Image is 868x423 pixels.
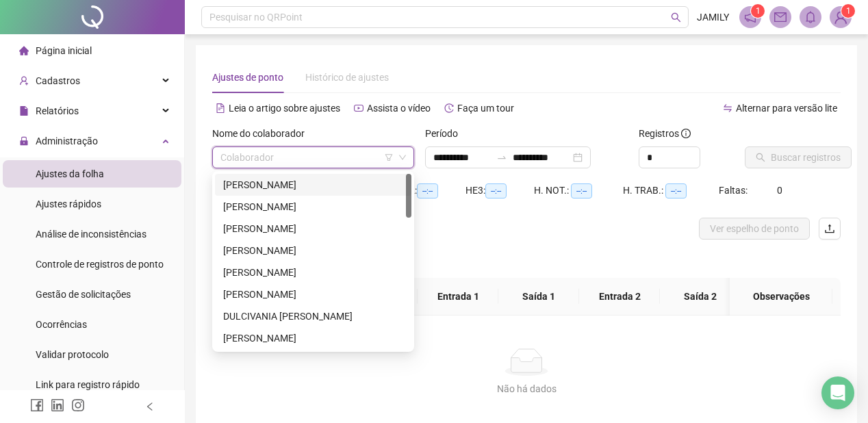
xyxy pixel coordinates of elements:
label: Período [425,126,467,141]
span: Ajustes rápidos [36,198,101,209]
span: Registros [639,126,691,141]
sup: Atualize o seu contato no menu Meus Dados [841,4,855,18]
label: Nome do colaborador [212,126,314,141]
span: --:-- [485,183,507,198]
div: DULCIVANIA SANTOS ARAUJO [215,305,411,327]
span: --:-- [665,183,687,198]
div: [PERSON_NAME] [223,265,403,280]
span: Link para registro rápido [36,379,140,390]
span: info-circle [681,129,691,138]
button: Ver espelho de ponto [699,218,810,240]
span: --:-- [417,183,438,198]
div: H. NOT.: [534,183,623,198]
th: Entrada 2 [579,278,660,316]
span: Cadastros [36,75,80,86]
span: Relatórios [36,105,79,116]
div: [PERSON_NAME] [223,243,403,258]
span: bell [804,11,817,23]
div: [PERSON_NAME] [223,221,403,236]
span: linkedin [51,398,64,412]
div: HE 2: [397,183,465,198]
div: ANA CRISTINA CAVALCANTE BERNARDO [215,196,411,218]
span: instagram [71,398,85,412]
span: JAMILY [697,10,729,25]
span: Gestão de solicitações [36,289,131,300]
img: 95068 [830,7,851,27]
th: Saída 2 [660,278,741,316]
span: user-add [19,76,29,86]
div: Open Intercom Messenger [821,376,854,409]
span: history [444,103,454,113]
div: HE 3: [465,183,534,198]
span: Alternar para versão lite [736,103,837,114]
span: --:-- [571,183,592,198]
span: Ajustes da folha [36,168,104,179]
div: H. TRAB.: [623,183,719,198]
span: swap-right [496,152,507,163]
span: Faltas: [719,185,750,196]
span: swap [723,103,732,113]
div: [PERSON_NAME] [223,331,403,346]
span: down [398,153,407,162]
span: lock [19,136,29,146]
span: Leia o artigo sobre ajustes [229,103,340,114]
span: 1 [756,6,761,16]
div: BRUNO DARLLISSON DOS SANTOS [215,218,411,240]
div: DENISE MONTEIRO CAETANO [215,283,411,305]
span: home [19,46,29,55]
span: to [496,152,507,163]
div: [PERSON_NAME] [223,287,403,302]
div: [PERSON_NAME] [223,199,403,214]
span: notification [744,11,756,23]
span: file-text [216,103,225,113]
div: CAROLINA DE OLIVEIRA SANTOS SILVA FIGUEIREDO [215,240,411,261]
span: Página inicial [36,45,92,56]
span: filter [385,153,393,162]
div: ELISANGELA CELESTINO DOS SANTOS [215,327,411,349]
span: Controle de registros de ponto [36,259,164,270]
th: Saída 1 [498,278,579,316]
button: Buscar registros [745,146,852,168]
span: Validar protocolo [36,349,109,360]
span: Administração [36,136,98,146]
span: upload [824,223,835,234]
div: Não há dados [229,381,824,396]
span: Ocorrências [36,319,87,330]
sup: 1 [751,4,765,18]
span: search [671,12,681,23]
span: mail [774,11,787,23]
span: Ajustes de ponto [212,72,283,83]
span: Observações [741,289,821,304]
span: Assista o vídeo [367,103,431,114]
span: left [145,402,155,411]
span: youtube [354,103,363,113]
div: ANA CARLA VASCONCELOS DOS SANTOS TAVARES [215,174,411,196]
div: DULCIVANIA [PERSON_NAME] [223,309,403,324]
th: Observações [730,278,832,316]
div: [PERSON_NAME] [223,177,403,192]
span: Análise de inconsistências [36,229,146,240]
span: 1 [846,6,851,16]
th: Entrada 1 [418,278,498,316]
span: 0 [777,185,782,196]
span: Histórico de ajustes [305,72,389,83]
span: facebook [30,398,44,412]
span: file [19,106,29,116]
span: Faça um tour [457,103,514,114]
div: CLEIDIANA SANTOS VIEIRA SOUZA [215,261,411,283]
